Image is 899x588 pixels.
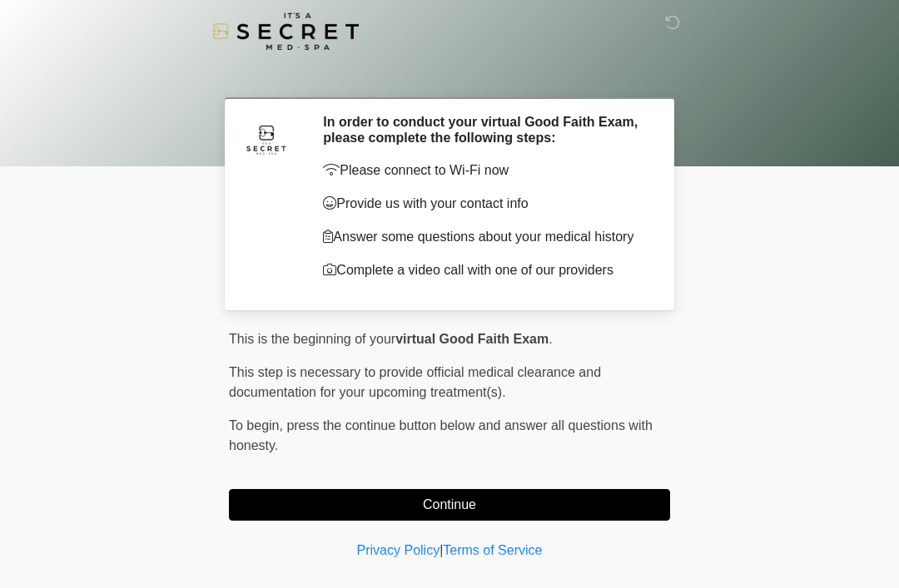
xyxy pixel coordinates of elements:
[323,161,645,180] p: Please connect to Wi-Fi now
[549,332,552,346] span: .
[357,543,440,557] a: Privacy Policy
[323,227,645,247] p: Answer some questions about your medical history
[443,543,542,557] a: Terms of Service
[229,489,670,521] button: Continue
[241,114,291,164] img: Agent Avatar
[229,418,286,432] span: To begin,
[229,365,601,399] span: This step is necessary to provide official medical clearance and documentation for your upcoming ...
[229,418,653,452] span: press the continue button below and answer all questions with honesty.
[323,260,645,280] p: Complete a video call with one of our providers
[323,194,645,214] p: Provide us with your contact info
[229,332,395,346] span: This is the beginning of your
[395,332,549,346] strong: virtual Good Faith Exam
[323,114,645,146] h2: In order to conduct your virtual Good Faith Exam, please complete the following steps:
[440,543,443,557] a: |
[216,60,683,91] h1: ‎ ‎
[212,12,359,50] img: It's A Secret Med Spa Logo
